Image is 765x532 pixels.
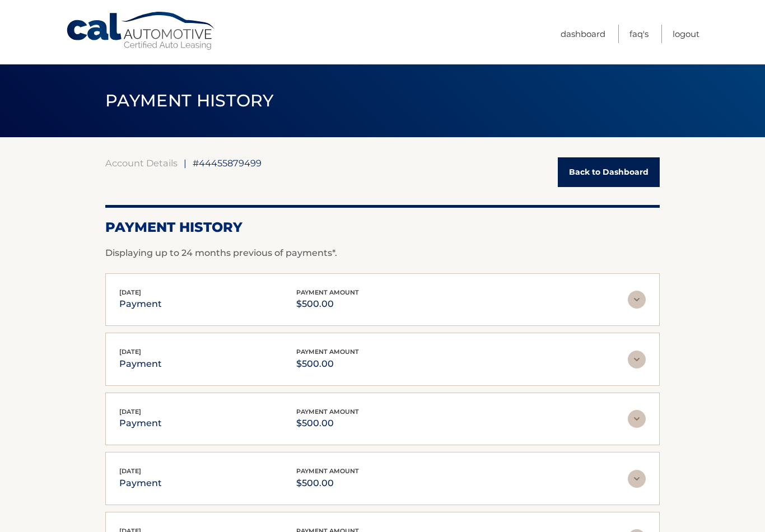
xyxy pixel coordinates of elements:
[119,408,141,416] span: [DATE]
[119,296,162,312] p: payment
[105,219,660,236] h2: Payment History
[119,467,141,475] span: [DATE]
[296,408,359,416] span: payment amount
[296,348,359,356] span: payment amount
[628,291,646,309] img: accordion-rest.svg
[105,246,660,260] p: Displaying up to 24 months previous of payments*.
[105,90,274,111] span: PAYMENT HISTORY
[184,157,186,169] span: |
[628,351,646,368] img: accordion-rest.svg
[628,470,646,488] img: accordion-rest.svg
[296,288,359,296] span: payment amount
[296,416,359,431] p: $500.00
[558,157,660,187] a: Back to Dashboard
[119,356,162,372] p: payment
[119,348,141,356] span: [DATE]
[628,410,646,428] img: accordion-rest.svg
[673,25,699,43] a: Logout
[193,157,262,169] span: #44455879499
[119,288,141,296] span: [DATE]
[119,475,162,491] p: payment
[105,157,178,169] a: Account Details
[561,25,605,43] a: Dashboard
[296,296,359,312] p: $500.00
[296,356,359,372] p: $500.00
[66,11,217,51] a: Cal Automotive
[629,25,649,43] a: FAQ's
[296,467,359,475] span: payment amount
[296,475,359,491] p: $500.00
[119,416,162,431] p: payment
